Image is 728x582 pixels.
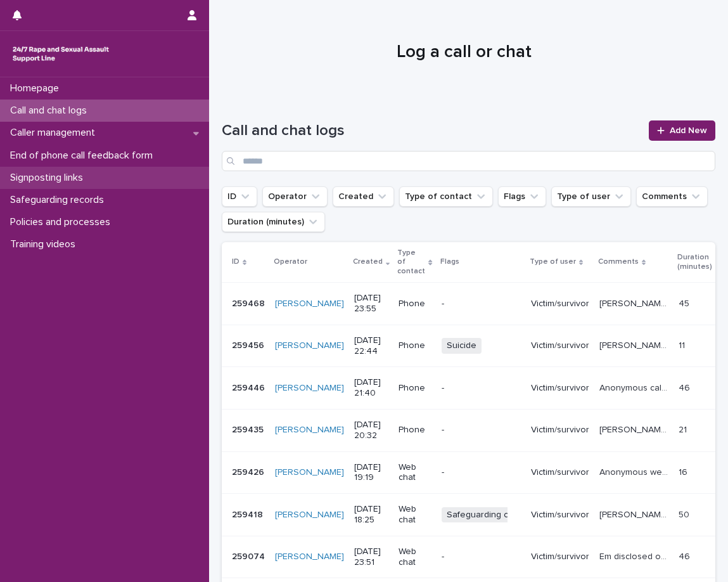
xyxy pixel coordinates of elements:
[275,552,344,562] a: [PERSON_NAME]
[399,546,431,568] p: Web chat
[399,299,431,309] p: Phone
[679,338,687,351] p: 11
[498,186,546,207] button: Flags
[599,380,671,394] p: Anonymous caller disclosed historic repeated sexual violence perpetrated by ex-partner in domesti...
[531,383,589,394] p: Victim/survivor
[5,238,86,250] p: Training videos
[531,299,589,309] p: Victim/survivor
[353,255,383,269] p: Created
[222,212,325,232] button: Duration (minutes)
[354,462,388,484] p: [DATE] 19:19
[5,216,120,228] p: Policies and processes
[442,425,521,436] p: -
[232,549,267,562] p: 259074
[354,377,388,399] p: [DATE] 21:40
[399,504,431,526] p: Web chat
[531,467,589,478] p: Victim/survivor
[531,552,589,562] p: Victim/survivor
[232,255,239,269] p: ID
[275,510,344,521] a: [PERSON_NAME]
[440,255,459,269] p: Flags
[599,507,671,521] p: Alisha disclosed domestic violence, physical violence and repeated sexual violence including rape...
[275,340,344,351] a: [PERSON_NAME]
[354,504,388,526] p: [DATE] 18:25
[232,338,267,351] p: 259456
[354,420,388,441] p: [DATE] 20:32
[399,383,431,394] p: Phone
[598,255,639,269] p: Comments
[679,465,690,478] p: 16
[399,425,431,436] p: Phone
[274,255,307,269] p: Operator
[399,340,431,351] p: Phone
[222,151,715,171] input: Search
[232,507,265,521] p: 259418
[442,507,542,523] span: Safeguarding concern
[354,293,388,314] p: [DATE] 23:55
[397,246,425,278] p: Type of contact
[679,422,689,436] p: 21
[649,120,715,141] a: Add New
[677,250,712,274] p: Duration (minutes)
[5,105,97,117] p: Call and chat logs
[232,380,267,394] p: 259446
[5,150,163,162] p: End of phone call feedback form
[222,122,641,140] h1: Call and chat logs
[275,383,344,394] a: [PERSON_NAME]
[531,425,589,436] p: Victim/survivor
[679,296,692,309] p: 45
[531,510,589,521] p: Victim/survivor
[10,41,112,67] img: rhQMoQhaT3yELyF149Cw
[442,299,521,309] p: -
[679,507,692,521] p: 50
[442,467,521,478] p: -
[442,338,482,354] span: Suicide
[232,422,266,436] p: 259435
[530,255,576,269] p: Type of user
[679,549,693,562] p: 46
[262,186,328,207] button: Operator
[275,467,344,478] a: [PERSON_NAME]
[232,465,267,478] p: 259426
[5,82,69,94] p: Homepage
[670,126,707,135] span: Add New
[354,546,388,568] p: [DATE] 23:51
[333,186,394,207] button: Created
[531,340,589,351] p: Victim/survivor
[222,42,706,63] h1: Log a call or chat
[222,186,257,207] button: ID
[399,186,493,207] button: Type of contact
[599,296,671,309] p: Anna disclosed domestic abuse over multiple years and rape perpetrated by husband. Discussed abus...
[599,465,671,478] p: Anonymous webchat user disclosed sexual violence perpetrated by boyfriend. Discussed emotions, bo...
[636,186,708,207] button: Comments
[354,335,388,357] p: [DATE] 22:44
[551,186,631,207] button: Type of user
[399,462,431,484] p: Web chat
[5,172,93,184] p: Signposting links
[599,422,671,436] p: Hanida disclosed historic childhood sexual abuse - safeguarded, reported and perpetrator recently...
[679,380,693,394] p: 46
[275,299,344,309] a: [PERSON_NAME]
[442,383,521,394] p: -
[5,127,105,139] p: Caller management
[599,549,671,562] p: Em disclosed ongoing repeated sexual violence perpetrated by partner. Discussed abuse, emotions, ...
[5,194,114,206] p: Safeguarding records
[275,425,344,436] a: [PERSON_NAME]
[232,296,267,309] p: 259468
[442,552,521,562] p: -
[599,338,671,351] p: Erna shared that they have experienced abuse. They enquired about our confidentiality at the star...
